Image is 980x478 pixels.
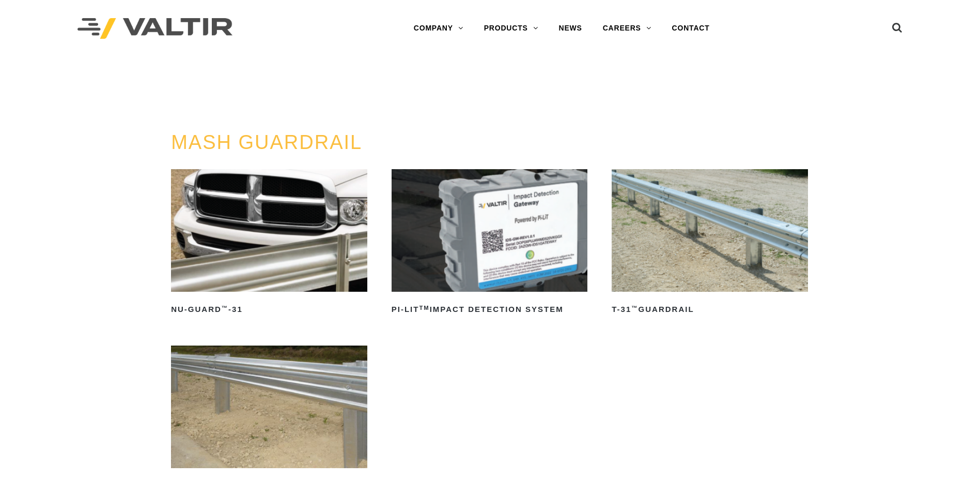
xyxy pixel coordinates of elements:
[297,72,372,85] span: GUARDRAIL
[419,305,429,311] sup: TM
[593,18,662,39] a: CAREERS
[612,169,808,318] a: T-31™Guardrail
[171,301,367,318] h2: NU-GUARD -31
[222,305,228,311] sup: ™
[549,18,593,39] a: NEWS
[392,169,588,318] a: PI-LITTMImpact Detection System
[631,305,638,311] sup: ™
[662,18,720,39] a: CONTACT
[220,72,292,85] a: PRODUCTS
[77,18,232,39] img: Valtir
[474,18,549,39] a: PRODUCTS
[171,169,367,318] a: NU-GUARD™-31
[392,301,588,318] h2: PI-LIT Impact Detection System
[171,131,362,153] a: MASH GUARDRAIL
[403,18,474,39] a: COMPANY
[612,301,808,318] h2: T-31 Guardrail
